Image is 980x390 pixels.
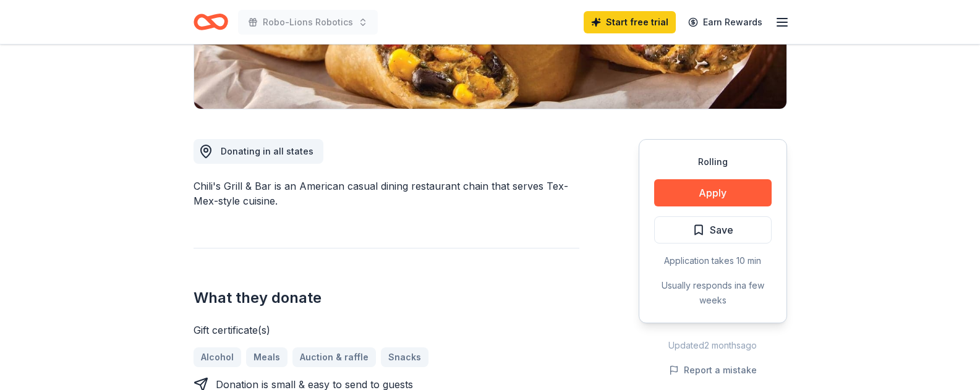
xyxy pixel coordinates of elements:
[194,288,579,308] h2: What they donate
[292,347,376,367] a: Auction & raffle
[654,179,772,206] button: Apply
[654,155,772,169] div: Rolling
[669,363,757,378] button: Report a mistake
[654,278,772,308] div: Usually responds in a few weeks
[238,10,378,35] button: Robo-Lions Robotics
[681,11,770,33] a: Earn Rewards
[221,146,313,156] span: Donating in all states
[194,347,241,367] a: Alcohol
[194,323,579,337] div: Gift certificate(s)
[654,253,772,268] div: Application takes 10 min
[194,179,579,208] div: Chili's Grill & Bar is an American casual dining restaurant chain that serves Tex-Mex-style cuisine.
[194,7,228,36] a: Home
[654,216,772,244] button: Save
[639,338,787,353] div: Updated 2 months ago
[246,347,288,367] a: Meals
[584,11,676,33] a: Start free trial
[381,347,428,367] a: Snacks
[710,222,733,238] span: Save
[263,15,353,30] span: Robo-Lions Robotics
